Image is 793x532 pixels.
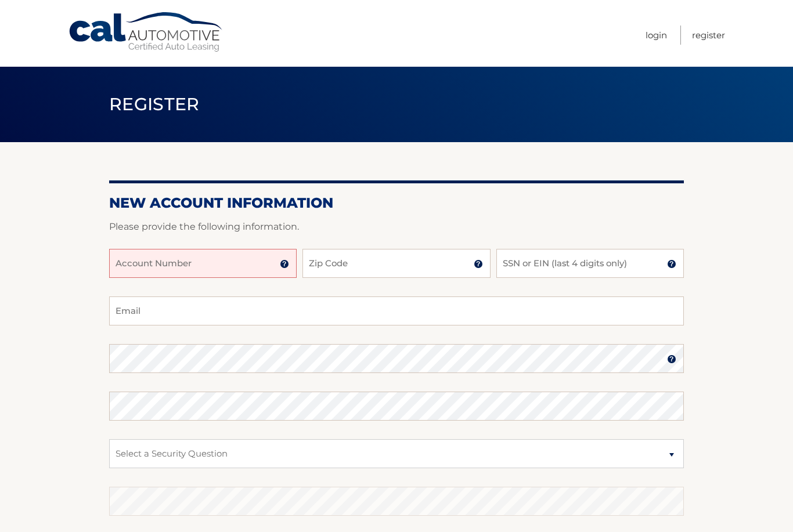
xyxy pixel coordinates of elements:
[109,219,684,235] p: Please provide the following information.
[280,259,289,269] img: tooltip.svg
[109,249,297,278] input: Account Number
[109,296,684,325] input: Email
[68,12,225,53] a: Cal Automotive
[646,26,667,45] a: Login
[109,194,684,212] h2: New Account Information
[496,249,684,278] input: SSN or EIN (last 4 digits only)
[692,26,725,45] a: Register
[109,93,200,115] span: Register
[474,259,483,269] img: tooltip.svg
[302,249,490,278] input: Zip Code
[667,354,676,364] img: tooltip.svg
[667,259,676,269] img: tooltip.svg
